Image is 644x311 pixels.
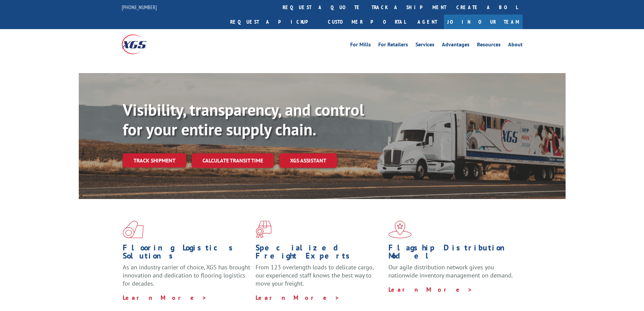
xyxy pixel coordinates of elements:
[256,294,340,302] a: Learn More >
[388,244,516,263] h1: Flagship Distribution Model
[279,153,337,168] a: XGS ASSISTANT
[256,263,383,293] p: From 123 overlength loads to delicate cargo, our experienced staff knows the best way to move you...
[388,221,412,238] img: xgs-icon-flagship-distribution-model-red
[256,221,271,238] img: xgs-icon-focused-on-flooring-red
[123,263,250,287] span: As an industry carrier of choice, XGS has brought innovation and dedication to flooring logistics...
[123,244,251,263] h1: Flooring Logistics Solutions
[123,153,186,168] a: Track shipment
[256,244,383,263] h1: Specialized Freight Experts
[192,153,274,168] a: Calculate transit time
[378,42,408,49] a: For Retailers
[123,99,364,140] b: Visibility, transparency, and control for your entire supply chain.
[350,42,371,49] a: For Mills
[388,286,473,293] a: Learn More >
[123,221,144,238] img: xgs-icon-total-supply-chain-intelligence-red
[442,42,470,49] a: Advantages
[415,42,434,49] a: Services
[323,15,411,29] a: Customer Portal
[388,263,513,279] span: Our agile distribution network gives you nationwide inventory management on demand.
[225,15,323,29] a: Request a pickup
[122,4,157,10] a: [PHONE_NUMBER]
[123,294,207,302] a: Learn More >
[444,15,523,29] a: Join Our Team
[508,42,523,49] a: About
[477,42,501,49] a: Resources
[411,15,444,29] a: Agent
